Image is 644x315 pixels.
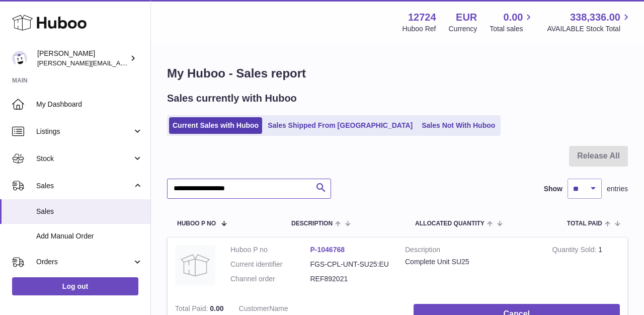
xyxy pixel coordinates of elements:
span: My Dashboard [36,100,143,109]
span: 0.00 [504,11,523,24]
div: Currency [449,24,477,34]
label: Show [544,184,562,194]
a: Sales Shipped From [GEOGRAPHIC_DATA] [264,117,416,134]
span: Listings [36,127,132,136]
span: Huboo P no [177,220,216,227]
img: no-photo.jpg [175,245,215,285]
h2: Sales currently with Huboo [167,92,297,105]
strong: Description [405,245,537,257]
a: Log out [12,277,138,295]
span: Total paid [567,220,602,227]
td: 1 [544,238,627,296]
a: 338,336.00 AVAILABLE Stock Total [547,11,632,34]
span: ALLOCATED Quantity [415,220,485,227]
span: 338,336.00 [570,11,620,24]
span: Total sales [490,24,534,34]
span: Stock [36,154,132,164]
span: Orders [36,257,132,267]
h1: My Huboo - Sales report [167,65,628,82]
img: sebastian@ffern.co [12,51,27,66]
span: AVAILABLE Stock Total [547,24,632,34]
dt: Huboo P no [230,245,310,255]
strong: EUR [456,11,477,24]
strong: Quantity Sold [552,246,598,256]
span: [PERSON_NAME][EMAIL_ADDRESS][DOMAIN_NAME] [37,59,202,67]
span: 0.00 [210,304,223,312]
dd: FGS-CPL-UNT-SU25:EU [310,260,390,269]
strong: 12724 [408,11,436,24]
span: Sales [36,181,132,191]
a: P-1046768 [310,246,345,254]
dt: Current identifier [230,260,310,269]
dd: REF892021 [310,274,390,284]
dt: Channel order [230,274,310,284]
a: 0.00 Total sales [490,11,534,34]
span: Customer [239,304,270,312]
span: Sales [36,207,143,216]
a: Sales Not With Huboo [418,117,499,134]
a: Current Sales with Huboo [169,117,262,134]
span: Description [291,220,333,227]
strong: Total Paid [175,304,210,315]
div: Complete Unit SU25 [405,257,537,267]
div: Huboo Ref [403,24,436,34]
div: [PERSON_NAME] [37,49,128,68]
span: entries [607,184,628,194]
dt: Name [239,304,319,313]
span: Add Manual Order [36,231,143,241]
